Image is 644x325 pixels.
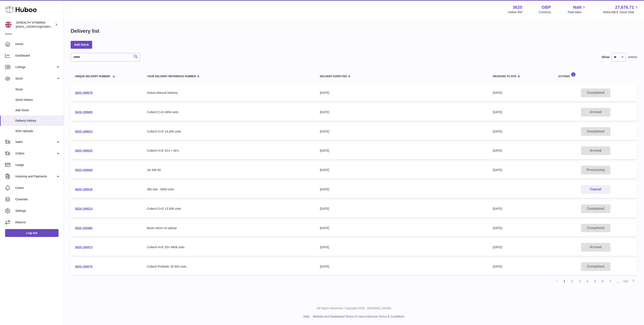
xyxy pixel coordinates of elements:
span: [DATE] [493,149,502,152]
span: Usage [15,163,60,167]
a: 3620-199518 [75,188,93,191]
h1: Delivery list [71,28,99,34]
a: 1 [561,277,568,285]
div: [DATE] [320,110,484,114]
div: Actions [558,72,633,78]
a: 3620-199679 [75,91,93,94]
div: [DATE] [320,91,484,95]
span: Settings [15,209,60,213]
div: UK AIR 60 [147,168,311,172]
span: Orders [15,151,56,155]
div: Cultech H+E 30’s 4608 units [147,245,311,249]
span: Cases [15,186,60,190]
div: [DATE] [320,149,484,153]
p: All Rights Reserved. Copyright 2025 - [DOMAIN_NAME] [67,306,641,310]
div: Cultech D+D 19,300 units [147,130,311,134]
div: [DATE] [320,187,484,191]
span: Delivery History [15,119,60,123]
a: 112 [622,277,630,285]
span: Received to Site [493,75,517,78]
div: Huboo Ref [508,10,522,14]
span: Add Stock [15,108,60,112]
div: Huboo Manual Delivery [147,91,311,95]
div: [DATE] [320,245,484,249]
a: 27,676.71 AVAILABLE Stock Total [603,4,639,14]
span: NaN [573,4,581,10]
li: and [311,315,404,319]
a: 5 [591,277,599,285]
div: [DATE] [320,226,484,230]
span: Delivery Expected [320,75,347,78]
span: Stock History [15,98,60,102]
a: 2 [568,277,576,285]
a: Add Stock [71,41,92,48]
div: Cultech H+E 30’s + 60’s [147,149,311,153]
a: Help [303,315,310,318]
a: 3620-199473 [75,245,93,249]
div: Cultech D+D 13,306 units [147,207,311,211]
span: [DATE] [493,245,502,249]
span: 27,676.71 [615,4,634,10]
a: 3620-199480 [75,226,93,230]
img: internalAdmin-3620@internal.huboo.com [5,21,11,28]
span: ASN Uploads [15,129,60,133]
span: [DATE] [493,265,502,268]
span: ... [614,277,622,285]
div: JSHEALTH VITAMINS [16,21,54,29]
a: 3620-199633 [75,130,93,133]
span: Dashboard [15,54,60,58]
span: Home [15,42,60,46]
div: Boots return re-upload [147,226,311,230]
span: AVAILABLE Stock Total [603,10,639,14]
span: entries [628,55,637,59]
a: 3620-199625 [75,149,93,152]
span: [DATE] [493,168,502,172]
div: [DATE] [320,130,484,134]
span: [DATE] [493,207,502,210]
strong: 3620 [513,4,522,10]
span: Invoicing and Payments [15,174,56,178]
span: Stock [15,77,56,81]
a: 6 [599,277,607,285]
span: [EMAIL_ADDRESS][DOMAIN_NAME] [16,25,63,28]
span: Returns [15,220,60,224]
div: 360 tote - 8000 units [147,187,311,191]
a: 4 [584,277,591,285]
a: NaN Total sales [567,4,586,14]
span: [DATE] [493,130,502,133]
div: Cultech C+D 4854 units [147,110,311,114]
a: 7 [607,277,614,285]
div: Cultech Probiotic 30 500 units [147,265,311,269]
span: [DATE] [493,110,502,114]
a: 3620-199513 [75,207,93,210]
span: [DATE] [493,91,502,94]
a: 3620-199669 [75,110,93,114]
a: 3 [576,277,584,285]
span: [DATE] [493,226,502,230]
span: Unique Delivery Number [75,75,110,78]
a: Log out [5,229,59,237]
div: [DATE] [320,168,484,172]
div: Currency [539,10,551,14]
span: Total sales [567,10,586,14]
span: Channels [15,197,60,201]
strong: GBP [542,4,551,10]
span: Sales [15,140,56,144]
span: Listings [15,65,56,69]
span: Your Delivery Reference Number [147,75,196,78]
div: [DATE] [320,265,484,269]
a: 3620-199270 [75,265,93,268]
label: Show [602,55,610,59]
button: Cancel [581,185,610,194]
a: Service Terms & Conditions [368,315,405,318]
div: [DATE] [320,207,484,211]
a: Website and Dashboard Terms of Use [313,315,363,318]
a: 3620-199609 [75,168,93,172]
span: Stock [15,87,60,91]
